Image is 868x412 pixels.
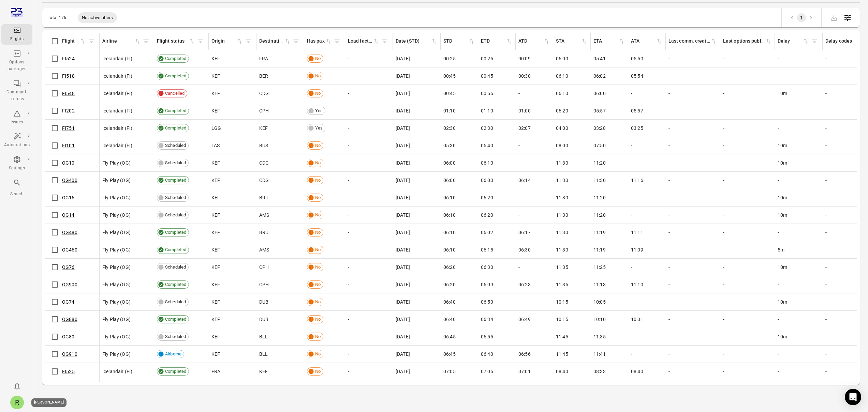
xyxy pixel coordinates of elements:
div: - [723,73,772,79]
span: 06:20 [556,107,568,114]
div: - [825,55,868,62]
div: Last comm. created [668,37,710,45]
div: - [723,159,772,166]
span: [DATE] [396,229,410,236]
div: - [723,212,772,218]
span: Has pax [307,37,332,45]
span: Fly Play (OG) [102,194,131,201]
span: Completed [163,177,189,184]
span: Completed [163,125,189,132]
span: Icelandair (FI) [102,125,132,132]
span: BER [259,73,268,79]
span: 06:00 [443,177,456,184]
div: - [778,107,820,114]
span: 11:19 [593,229,606,236]
span: 06:10 [443,229,456,236]
span: 00:55 [481,90,493,97]
span: KEF [211,73,220,79]
span: 06:00 [481,177,493,184]
div: Communi-cations [4,89,30,103]
span: 06:02 [593,73,606,79]
button: Rachel [8,393,27,412]
div: Automations [4,142,30,149]
div: - [723,229,772,236]
span: Icelandair (FI) [102,73,132,79]
span: 06:10 [443,194,456,201]
span: 05:57 [593,107,606,114]
span: KEF [211,55,220,62]
div: Last options published [723,37,765,45]
span: Last comm. created [668,37,717,45]
span: 00:25 [481,55,493,62]
span: 05:41 [593,55,606,62]
span: Yes [313,125,325,132]
a: OG16 [62,195,75,200]
span: LGG [211,125,221,132]
a: FI524 [62,56,75,61]
a: Settings [1,153,32,174]
a: OG900 [62,282,77,287]
div: - [631,194,663,201]
span: KEF [211,90,220,97]
span: Icelandair (FI) [102,55,132,62]
div: Date (STD) [396,37,431,45]
div: - [668,194,718,201]
div: - [518,90,550,97]
span: KEF [211,107,220,114]
span: 11:20 [593,212,606,218]
span: 06:17 [518,229,531,236]
span: Completed [163,56,189,62]
span: ATD [518,37,550,45]
span: Origin [211,37,243,45]
div: Sort by load factor in ascending order [348,37,380,45]
a: Flights [1,24,32,45]
span: 00:45 [481,73,493,79]
div: - [518,194,550,201]
span: 01:10 [481,107,493,114]
span: 05:30 [443,142,456,149]
span: AMS [259,212,269,218]
div: - [723,194,772,201]
div: - [518,142,550,149]
span: 03:25 [631,125,643,132]
div: - [825,73,868,79]
span: TAS [211,142,220,149]
span: Fly Play (OG) [102,229,131,236]
span: 00:25 [443,55,456,62]
div: - [518,212,550,218]
div: Sort by date (STD) in ascending order [396,37,438,45]
span: Filter by flight status [195,36,206,46]
div: Sort by STA in ascending order [556,37,588,45]
div: - [631,142,663,149]
span: No [313,177,323,184]
span: 08:00 [556,142,568,149]
span: KEF [259,125,268,132]
span: 06:10 [443,212,456,218]
span: FRA [259,55,268,62]
div: - [348,212,390,218]
span: No [313,142,323,149]
span: [DATE] [396,90,410,97]
span: 01:10 [443,107,456,114]
div: STA [556,37,581,45]
span: Icelandair (FI) [102,142,132,149]
div: - [348,55,390,62]
div: - [825,194,868,201]
a: OG80 [62,334,75,339]
div: - [825,107,868,114]
div: Sort by STD in ascending order [443,37,475,45]
div: - [668,125,718,132]
div: ATD [518,37,543,45]
div: - [723,142,772,149]
span: No [313,212,323,218]
div: Sort by origin in ascending order [211,37,243,45]
a: OG880 [62,317,77,322]
div: - [778,177,820,184]
a: Communi-cations [1,77,32,105]
div: - [348,159,390,166]
div: - [668,55,718,62]
a: OG460 [62,247,77,253]
div: - [778,73,820,79]
a: OG76 [62,264,75,270]
div: R [10,396,24,409]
